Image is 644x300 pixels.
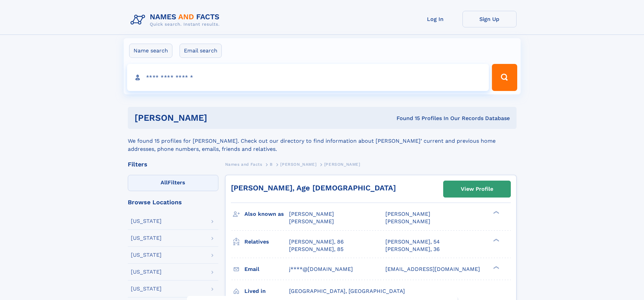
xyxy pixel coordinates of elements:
a: [PERSON_NAME], 85 [289,246,343,253]
span: [PERSON_NAME] [289,218,334,225]
a: [PERSON_NAME], 36 [385,246,440,253]
label: Name search [129,44,172,58]
a: [PERSON_NAME] [280,160,316,168]
h3: Also known as [244,208,289,220]
label: Email search [180,44,222,58]
h3: Lived in [244,285,289,297]
input: search input [127,64,489,91]
div: [US_STATE] [131,252,162,258]
span: [PERSON_NAME] [324,162,360,167]
a: [PERSON_NAME], 54 [385,238,440,246]
div: [US_STATE] [131,286,162,292]
span: [PERSON_NAME] [280,162,316,167]
h1: [PERSON_NAME] [135,114,302,122]
div: [US_STATE] [131,269,162,275]
span: [PERSON_NAME] [385,211,430,217]
button: Search Button [492,64,517,91]
a: Names and Facts [225,160,262,168]
span: [EMAIL_ADDRESS][DOMAIN_NAME] [385,266,480,272]
div: View Profile [461,181,493,197]
div: Found 15 Profiles In Our Records Database [302,115,510,122]
a: [PERSON_NAME], 86 [289,238,344,246]
div: We found 15 profiles for [PERSON_NAME]. Check out our directory to find information about [PERSON... [128,129,517,153]
div: [US_STATE] [131,218,162,224]
span: B [270,162,273,167]
div: ❯ [492,238,500,242]
h3: Relatives [244,236,289,248]
div: ❯ [492,265,500,270]
div: [US_STATE] [131,235,162,241]
a: Log In [408,11,462,27]
img: Logo Names and Facts [128,11,225,29]
span: All [161,179,168,186]
div: Browse Locations [128,199,218,205]
h3: Email [244,263,289,275]
span: [PERSON_NAME] [289,211,334,217]
a: View Profile [444,181,510,197]
span: [PERSON_NAME] [385,218,430,225]
a: Sign Up [462,11,517,27]
span: [GEOGRAPHIC_DATA], [GEOGRAPHIC_DATA] [289,288,405,294]
div: Filters [128,161,218,167]
div: ❯ [492,210,500,215]
a: B [270,160,273,168]
a: [PERSON_NAME], Age [DEMOGRAPHIC_DATA] [231,184,396,192]
label: Filters [128,175,218,191]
